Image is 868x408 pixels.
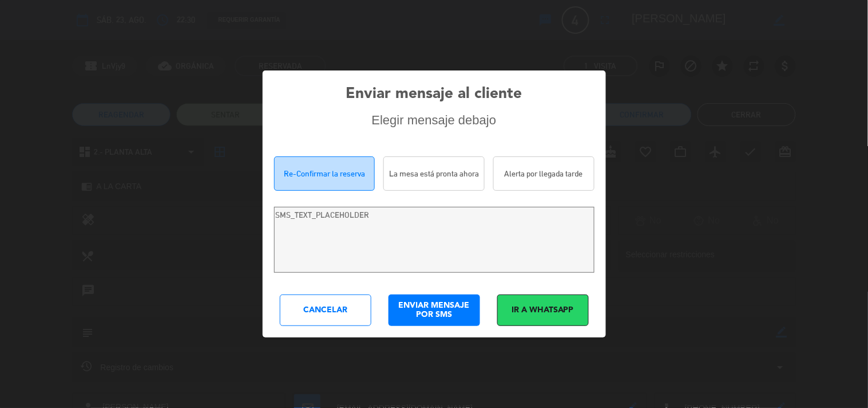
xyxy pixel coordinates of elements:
div: Alerta por llegada tarde [493,156,594,191]
div: Re-Confirmar la reserva [274,156,375,191]
div: Enviar mensaje al cliente [346,82,522,107]
div: La mesa está pronta ahora [383,156,485,191]
div: ENVIAR MENSAJE POR SMS [389,295,480,326]
div: Ir a WhatsApp [497,295,589,326]
div: Elegir mensaje debajo [372,113,497,128]
div: Cancelar [280,295,371,326]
